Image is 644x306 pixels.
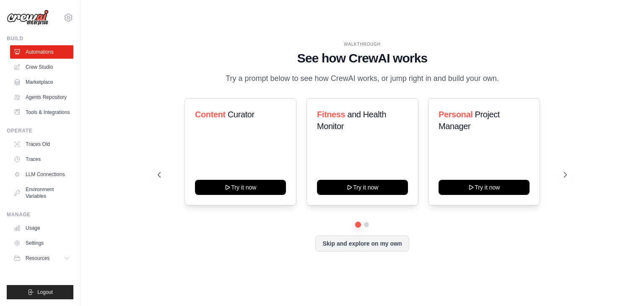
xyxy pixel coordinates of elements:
div: Build [7,35,73,42]
a: Environment Variables [10,183,73,203]
div: Operate [7,127,73,134]
div: WALKTHROUGH [158,41,567,47]
span: Curator [228,110,254,119]
a: Agents Repository [10,91,73,104]
span: Logout [37,289,53,296]
a: Usage [10,221,73,235]
button: Try it now [195,180,286,195]
button: Logout [7,285,73,299]
span: Content [195,110,226,119]
a: Marketplace [10,75,73,89]
a: Traces [10,153,73,166]
a: Tools & Integrations [10,106,73,119]
button: Skip and explore on my own [315,236,409,252]
a: Automations [10,45,73,59]
img: Logo [7,10,49,26]
button: Resources [10,252,73,265]
span: and Health Monitor [317,110,386,131]
p: Try a prompt below to see how CrewAI works, or jump right in and build your own. [221,73,503,85]
a: LLM Connections [10,168,73,181]
h1: See how CrewAI works [158,51,567,66]
a: Settings [10,236,73,250]
a: Crew Studio [10,60,73,74]
span: Fitness [317,110,345,119]
a: Traces Old [10,137,73,151]
button: Try it now [439,180,530,195]
div: Manage [7,211,73,218]
span: Personal [439,110,473,119]
button: Try it now [317,180,408,195]
span: Resources [26,255,49,262]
